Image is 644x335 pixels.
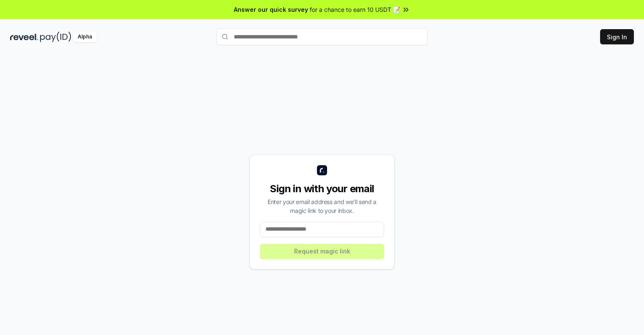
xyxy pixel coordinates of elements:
[600,29,634,44] button: Sign In
[310,5,400,14] span: for a chance to earn 10 USDT 📝
[40,32,71,42] img: pay_id
[260,197,384,215] div: Enter your email address and we’ll send a magic link to your inbox.
[260,182,384,196] div: Sign in with your email
[317,165,327,175] img: logo_small
[234,5,308,14] span: Answer our quick survey
[10,32,38,42] img: reveel_dark
[73,32,97,42] div: Alpha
